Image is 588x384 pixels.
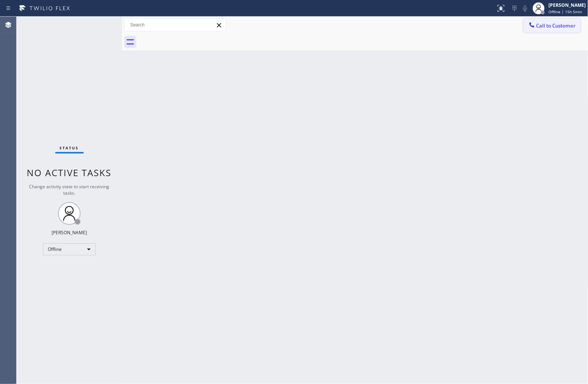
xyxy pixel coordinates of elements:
[523,18,581,33] button: Call to Customer
[536,22,576,29] span: Call to Customer
[60,145,79,151] span: Status
[27,166,112,179] span: No active tasks
[52,229,87,236] div: [PERSON_NAME]
[520,3,530,14] button: Mute
[548,2,586,8] div: [PERSON_NAME]
[548,9,582,14] span: Offline | 15h 5min
[29,183,110,196] span: Change activity state to start receiving tasks.
[125,19,225,31] input: Search
[43,243,96,255] div: Offline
